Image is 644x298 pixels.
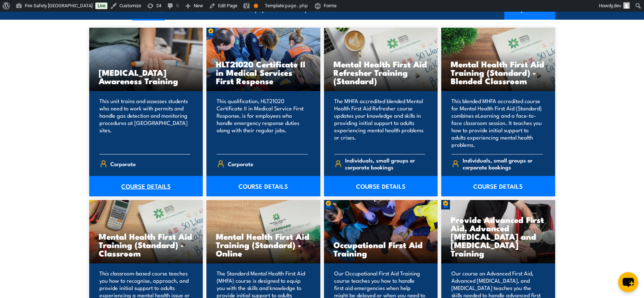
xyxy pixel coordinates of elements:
a: Live [95,3,107,9]
span: Corporate [110,158,136,169]
p: The MHFA accredited blended Mental Health First Aid Refresher course updates your knowledge and s... [334,97,426,148]
h3: [MEDICAL_DATA] Awareness Training [99,68,194,85]
p: This unit trains and assesses students who need to work with permits and handle gas detection and... [99,97,191,148]
span: Individuals, small groups or corporate bookings [345,157,425,170]
button: chat-button [618,272,638,292]
h3: Mental Health First Aid Training (Standard) - Online [216,232,311,257]
h3: Mental Health First Aid Training (Standard) - Classroom [99,232,194,257]
span: Corporate [228,158,253,169]
h3: Provide Advanced First Aid, Advanced [MEDICAL_DATA] and [MEDICAL_DATA] Training [451,215,546,257]
a: COURSE DETAILS [324,176,438,196]
p: This blended MHFA accredited course for Mental Health First Aid (Standard) combines eLearning and... [451,97,543,148]
p: This qualification, HLT21020 Certificate II in Medical Service First Response, is for employees w... [217,97,308,148]
a: COURSE DETAILS [89,176,203,196]
h3: Occupational First Aid Training [333,240,428,257]
span: page.php [285,3,308,8]
div: OK [254,4,258,8]
a: COURSE DETAILS [206,176,320,196]
a: COURSE DETAILS [441,176,555,196]
h3: Mental Health First Aid Refresher Training (Standard) [333,60,428,85]
span: dev [614,3,621,8]
h3: HLT21020 Certificate II in Medical Services First Response [216,60,311,85]
span: Individuals, small groups or corporate bookings [463,157,543,170]
h3: Mental Health First Aid Training (Standard) - Blended Classroom [451,60,546,85]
